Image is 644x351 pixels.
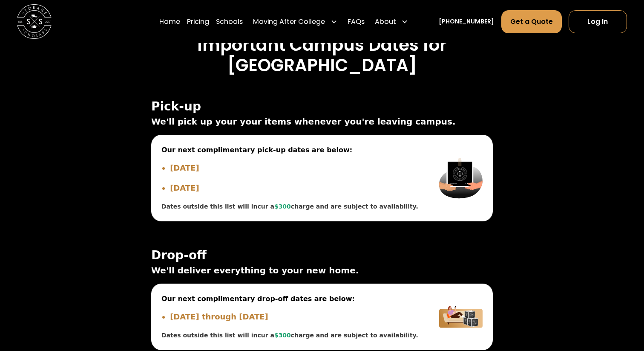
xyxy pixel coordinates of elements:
span: Our next complimentary pick-up dates are below: [161,145,419,155]
img: Delivery Image [439,294,483,340]
span: We'll deliver everything to your new home. [151,264,493,277]
div: About [375,16,396,26]
li: [DATE] [170,162,419,174]
h3: [GEOGRAPHIC_DATA] [32,55,612,75]
div: Moving After College [253,16,325,26]
a: Schools [216,9,243,33]
li: [DATE] [170,182,419,194]
a: home [17,4,52,39]
a: Get a Quote [501,10,562,33]
span: We'll pick up your your items whenever you're leaving campus. [151,115,493,128]
li: [DATE] through [DATE] [170,311,419,322]
span: Drop-off [151,249,493,262]
a: [PHONE_NUMBER] [439,17,494,26]
div: About [371,9,411,33]
a: FAQs [348,9,365,33]
a: Log In [569,10,627,33]
span: $300 [274,332,291,339]
img: Pickup Image [439,145,483,212]
span: Pick-up [151,100,493,113]
div: Dates outside this list will incur a charge and are subject to availability. [161,331,419,340]
div: Dates outside this list will incur a charge and are subject to availability. [161,202,419,211]
a: Home [159,9,180,33]
span: Our next complimentary drop-off dates are below: [161,294,419,304]
img: Storage Scholars main logo [17,4,52,39]
h3: Important Campus Dates for [32,35,612,55]
a: Pricing [187,9,209,33]
div: Moving After College [250,9,340,33]
span: $300 [274,203,291,210]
